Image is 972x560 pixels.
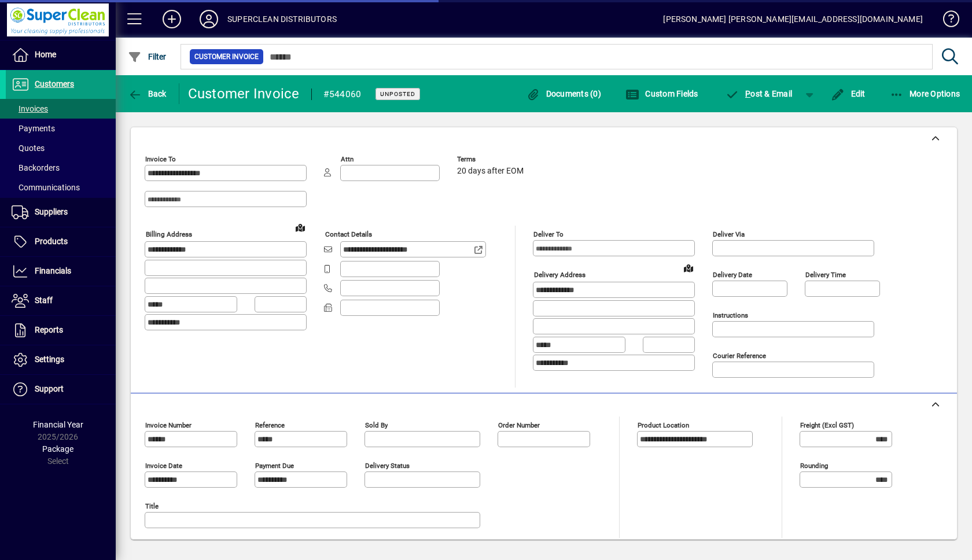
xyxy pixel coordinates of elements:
span: Backorders [12,163,60,172]
a: View on map [291,218,310,237]
span: Suppliers [35,207,68,216]
button: Profile [190,9,227,30]
span: ost & Email [726,89,793,98]
button: More Options [887,83,963,104]
span: Support [35,384,64,393]
mat-label: Freight (excl GST) [800,421,854,429]
span: Home [35,50,56,59]
span: Terms [457,156,526,163]
span: Documents (0) [526,89,601,98]
a: Products [6,227,116,256]
span: Filter [128,52,167,61]
mat-label: Attn [341,155,354,163]
mat-label: Instructions [713,311,748,319]
button: Filter [125,46,170,67]
div: Customer Invoice [188,84,300,103]
a: Home [6,40,116,69]
a: Communications [6,178,116,197]
span: Products [35,237,68,246]
a: Payments [6,119,116,138]
mat-label: Invoice number [145,421,192,429]
span: Custom Fields [625,89,698,98]
mat-label: Delivery time [805,271,846,279]
span: Back [128,89,167,98]
mat-label: Delivery status [365,462,410,470]
mat-label: Deliver To [533,230,564,238]
button: Documents (0) [523,83,604,104]
span: Reports [35,325,63,334]
a: View on map [679,259,698,277]
a: Invoices [6,99,116,119]
span: Financials [35,266,71,275]
button: Post & Email [720,83,798,104]
mat-label: Payment due [255,462,294,470]
span: More Options [890,89,960,98]
span: Staff [35,296,53,305]
mat-label: Courier Reference [713,352,766,360]
button: Edit [828,83,868,104]
mat-label: Delivery date [713,271,752,279]
mat-label: Invoice date [145,462,182,470]
div: SUPERCLEAN DISTRIBUTORS [227,10,337,28]
a: Settings [6,345,116,374]
a: Knowledge Base [934,2,958,40]
a: Suppliers [6,198,116,227]
a: Quotes [6,138,116,158]
button: Back [125,83,170,104]
a: Backorders [6,158,116,178]
mat-label: Product location [638,421,689,429]
span: Communications [12,183,80,192]
span: 20 days after EOM [457,167,524,176]
span: Customers [35,79,74,89]
span: Edit [831,89,866,98]
mat-label: Title [145,502,159,510]
mat-label: Sold by [365,421,388,429]
a: Financials [6,257,116,286]
span: Unposted [380,90,415,98]
div: #544060 [323,85,362,104]
span: Customer Invoice [194,51,259,62]
div: [PERSON_NAME] [PERSON_NAME][EMAIL_ADDRESS][DOMAIN_NAME] [663,10,923,28]
button: Custom Fields [623,83,701,104]
mat-label: Order number [498,421,540,429]
span: Invoices [12,104,48,113]
a: Staff [6,286,116,315]
mat-label: Invoice To [145,155,176,163]
span: Package [42,444,73,454]
app-page-header-button: Back [116,83,179,104]
mat-label: Rounding [800,462,828,470]
a: Support [6,375,116,404]
mat-label: Deliver via [713,230,745,238]
mat-label: Reference [255,421,285,429]
span: Payments [12,124,55,133]
span: P [745,89,750,98]
span: Quotes [12,143,45,153]
span: Settings [35,355,64,364]
span: Financial Year [33,420,83,429]
button: Add [153,9,190,30]
a: Reports [6,316,116,345]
